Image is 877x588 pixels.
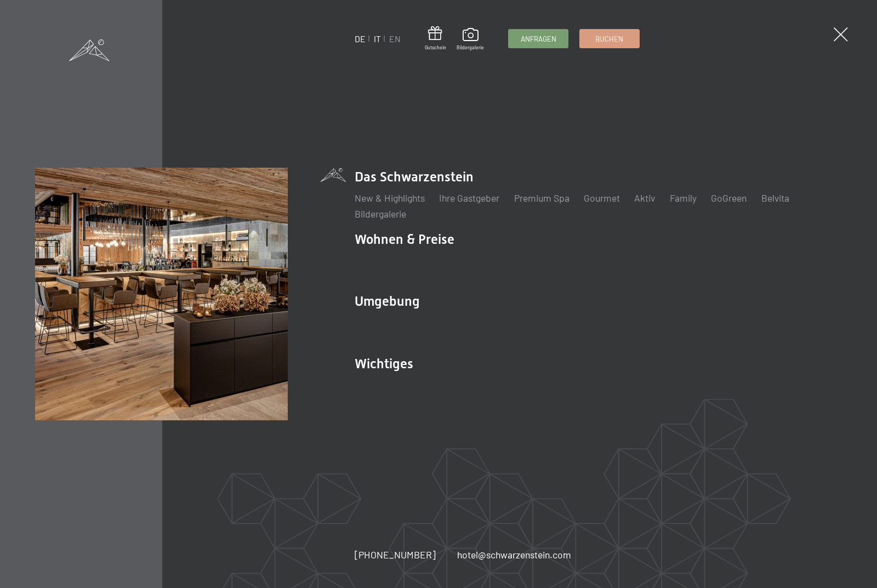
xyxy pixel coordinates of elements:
[580,30,639,48] a: Buchen
[355,33,366,44] a: DE
[389,33,401,44] a: EN
[355,549,436,561] span: [PHONE_NUMBER]
[595,34,623,44] span: Buchen
[374,33,381,44] a: IT
[355,208,406,220] a: Bildergalerie
[457,28,484,51] a: Bildergalerie
[711,192,747,204] a: GoGreen
[355,548,436,562] a: [PHONE_NUMBER]
[634,192,655,204] a: Aktiv
[425,26,446,51] a: Gutschein
[457,548,571,562] a: hotel@schwarzenstein.com
[425,44,446,51] span: Gutschein
[584,192,620,204] a: Gourmet
[509,30,568,48] a: Anfragen
[355,192,425,204] a: New & Highlights
[514,192,570,204] a: Premium Spa
[670,192,697,204] a: Family
[439,192,499,204] a: Ihre Gastgeber
[761,192,789,204] a: Belvita
[457,44,484,51] span: Bildergalerie
[521,34,556,44] span: Anfragen
[35,168,288,420] img: Wellnesshotel Südtirol SCHWARZENSTEIN - Wellnessurlaub in den Alpen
